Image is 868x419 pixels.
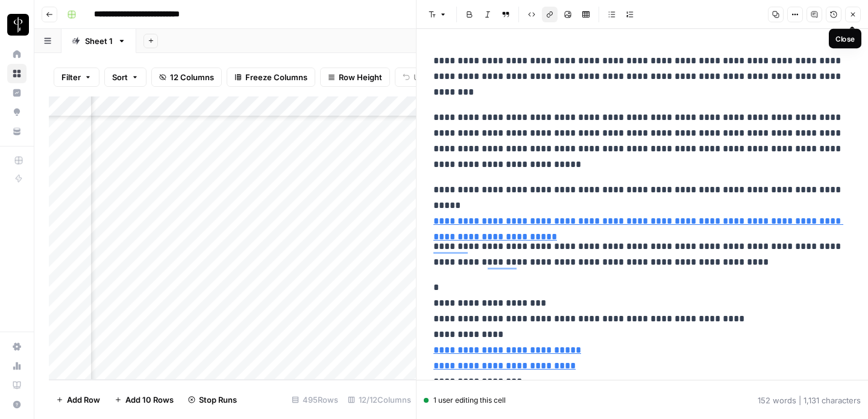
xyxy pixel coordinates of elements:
[181,390,244,409] button: Stop Runs
[67,394,100,406] span: Add Row
[61,29,136,53] a: Sheet 1
[343,390,416,409] div: 12/12 Columns
[7,45,27,64] a: Home
[107,390,181,409] button: Add 10 Rows
[7,395,27,414] button: Help + Support
[54,68,99,87] button: Filter
[170,71,214,83] span: 12 Columns
[7,10,27,40] button: Workspace: LP Production Workloads
[151,68,222,87] button: 12 Columns
[227,68,315,87] button: Freeze Columns
[424,395,506,406] div: 1 user editing this cell
[395,68,442,87] button: Undo
[7,376,27,395] a: Learning Hub
[245,71,307,83] span: Freeze Columns
[104,68,146,87] button: Sort
[85,35,113,47] div: Sheet 1
[320,68,390,87] button: Row Height
[199,394,237,406] span: Stop Runs
[7,356,27,376] a: Usage
[112,71,128,83] span: Sort
[7,14,29,36] img: LP Production Workloads Logo
[7,337,27,356] a: Settings
[287,390,343,409] div: 495 Rows
[339,71,382,83] span: Row Height
[125,394,174,406] span: Add 10 Rows
[61,71,81,83] span: Filter
[7,64,27,83] a: Browse
[7,102,27,122] a: Opportunities
[49,390,107,409] button: Add Row
[7,83,27,102] a: Insights
[7,122,27,141] a: Your Data
[758,394,861,406] div: 152 words | 1,131 characters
